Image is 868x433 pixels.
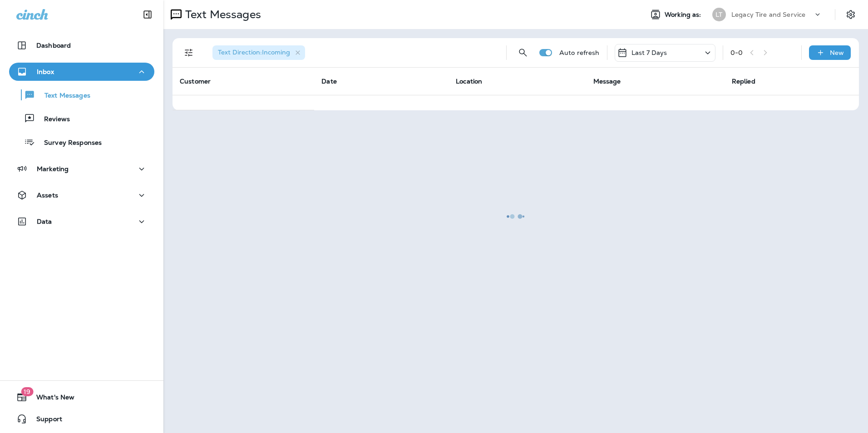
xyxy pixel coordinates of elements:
button: Reviews [9,109,154,128]
button: Assets [9,186,154,204]
p: Dashboard [36,42,71,49]
span: Support [27,415,62,426]
button: Collapse Sidebar [135,5,160,24]
p: Survey Responses [35,139,102,148]
button: Survey Responses [9,133,154,152]
p: Inbox [37,68,54,75]
p: Text Messages [35,92,90,100]
p: Data [37,218,52,225]
p: New [830,49,844,56]
p: Reviews [35,115,70,124]
button: 19What's New [9,388,154,406]
button: Marketing [9,160,154,178]
button: Dashboard [9,36,154,54]
span: 19 [21,387,33,396]
button: Support [9,410,154,428]
p: Marketing [37,165,69,172]
p: Assets [37,192,58,199]
button: Inbox [9,63,154,81]
span: What's New [27,394,74,404]
button: Data [9,212,154,231]
button: Text Messages [9,85,154,104]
